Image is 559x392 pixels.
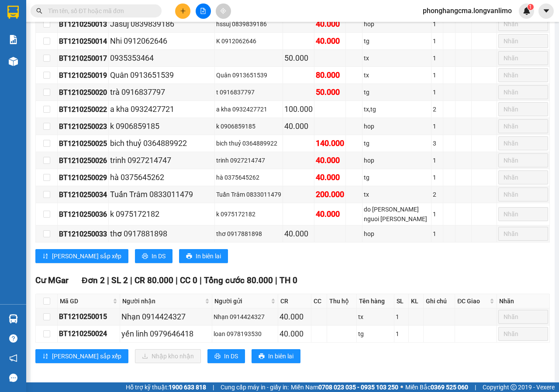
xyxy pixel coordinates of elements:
[364,173,430,182] div: tg
[82,275,105,285] span: Đơn 2
[52,351,121,361] span: [PERSON_NAME] sắp xếp
[542,7,550,15] span: caret-down
[196,251,221,261] span: In biên lai
[364,104,430,114] div: tx,tg
[529,4,532,10] span: 1
[58,186,109,203] td: BT1210250034
[216,19,281,29] div: hssuj 0839839186
[59,87,107,98] div: BT1210250020
[214,312,277,322] div: Nhạn 0914424327
[110,120,213,132] div: k 0906859185
[364,156,430,165] div: hop
[180,8,186,14] span: plus
[121,311,210,323] div: Nhạn 0914424327
[135,249,173,263] button: printerIn DS
[169,384,206,391] strong: 1900 633 818
[475,382,476,392] span: |
[259,353,265,360] span: printer
[523,7,531,15] img: icon-new-feature
[58,67,109,84] td: BT1210250019
[9,57,18,66] img: warehouse-icon
[59,155,107,166] div: BT1210250026
[200,275,202,285] span: |
[431,384,468,391] strong: 0369 525 060
[216,229,281,239] div: thơ 0917881898
[316,86,344,98] div: 50.000
[42,353,48,360] span: sort-ascending
[433,209,442,219] div: 1
[200,8,206,14] span: file-add
[216,104,281,114] div: a kha 0932427721
[110,69,213,81] div: Quân 0913651539
[224,351,238,361] span: In DS
[59,138,107,149] div: BT1210250025
[327,294,357,309] th: Thu hộ
[316,137,344,149] div: 140.000
[121,328,210,340] div: yến linh 0979646418
[316,208,344,220] div: 40.000
[58,16,109,33] td: BT1210250013
[58,152,109,169] td: BT1210250026
[58,309,120,326] td: BT1210250015
[110,208,213,220] div: k 0975172182
[364,121,430,131] div: hop
[216,190,281,199] div: Tuấn Trâm 0833011479
[316,18,344,30] div: 40.000
[433,70,442,80] div: 1
[110,52,213,64] div: 0935353464
[511,384,517,390] span: copyright
[216,139,281,148] div: bich thuỷ 0364889922
[58,118,109,135] td: BT1210250023
[58,135,109,152] td: BT1210250025
[35,349,128,363] button: sort-ascending[PERSON_NAME] sắp xếp
[279,275,297,285] span: TH 0
[358,329,393,339] div: tg
[216,70,281,80] div: Quân 0913651539
[424,294,455,309] th: Ghi chú
[400,385,403,389] span: ⚪️
[396,312,407,322] div: 1
[291,382,398,392] span: Miền Nam
[433,104,442,114] div: 2
[214,353,221,360] span: printer
[316,171,344,184] div: 40.000
[284,52,313,64] div: 50.000
[58,169,109,186] td: BT1210250029
[216,87,281,97] div: t 0916837797
[207,349,245,363] button: printerIn DS
[311,294,327,309] th: CC
[58,225,109,243] td: BT1210250033
[278,294,311,309] th: CR
[433,121,442,131] div: 1
[364,87,430,97] div: tg
[59,229,107,239] div: BT1210250033
[358,312,393,322] div: tx
[220,8,226,14] span: aim
[130,275,132,285] span: |
[59,189,107,200] div: BT1210250034
[58,84,109,101] td: BT1210250020
[318,384,398,391] strong: 0708 023 035 - 0935 103 250
[364,19,430,29] div: hop
[7,6,19,19] img: logo-vxr
[433,229,442,239] div: 1
[9,354,17,362] span: notification
[110,137,213,149] div: bich thuỷ 0364889922
[216,3,231,19] button: aim
[214,296,269,306] span: Người gửi
[110,188,213,201] div: Tuấn Trâm 0833011479
[316,35,344,47] div: 40.000
[59,172,107,183] div: BT1210250029
[60,296,111,306] span: Mã GD
[316,154,344,167] div: 40.000
[216,36,281,46] div: K 0912062646
[416,5,519,16] span: phonghangcma.longvanlimo
[268,351,293,361] span: In biên lai
[433,53,442,63] div: 1
[433,139,442,148] div: 3
[364,70,430,80] div: tx
[433,36,442,46] div: 1
[110,18,213,30] div: Jasuj 0839839186
[59,121,107,132] div: BT1210250023
[316,69,344,81] div: 80.000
